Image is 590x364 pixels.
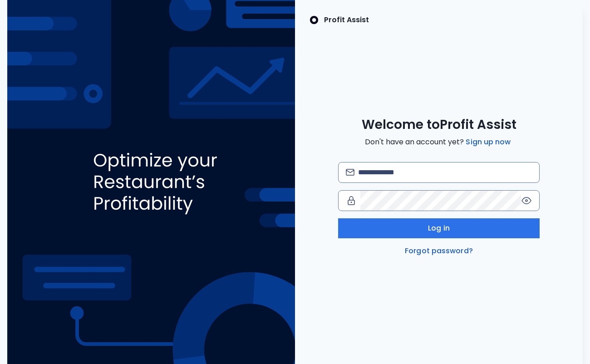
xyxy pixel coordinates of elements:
img: email [346,169,354,176]
span: Log in [428,223,450,234]
span: Welcome to Profit Assist [362,117,516,133]
span: Don't have an account yet? [365,137,512,148]
img: SpotOn Logo [310,15,319,25]
a: Sign up now [464,137,512,148]
p: Profit Assist [324,15,369,25]
button: Log in [338,218,540,238]
a: Forgot password? [403,246,475,256]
